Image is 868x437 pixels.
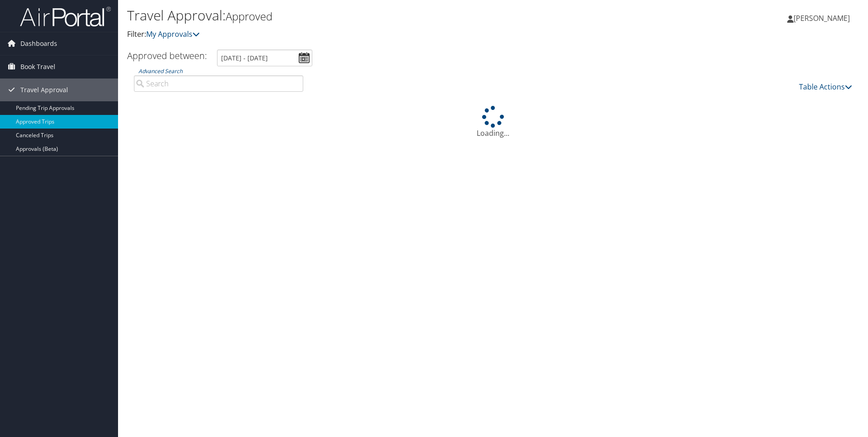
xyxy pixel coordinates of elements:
[134,75,303,92] input: Advanced Search
[787,5,859,32] a: [PERSON_NAME]
[127,29,615,40] p: Filter:
[20,32,57,55] span: Dashboards
[226,9,272,24] small: Approved
[20,79,68,101] span: Travel Approval
[127,6,615,25] h1: Travel Approval:
[799,82,852,92] a: Table Actions
[794,13,850,23] span: [PERSON_NAME]
[20,6,111,27] img: airportal-logo.png
[138,67,182,75] a: Advanced Search
[217,50,312,66] input: [DATE] - [DATE]
[146,29,200,39] a: My Approvals
[127,50,207,62] h3: Approved between:
[127,106,859,139] div: Loading...
[20,55,55,78] span: Book Travel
